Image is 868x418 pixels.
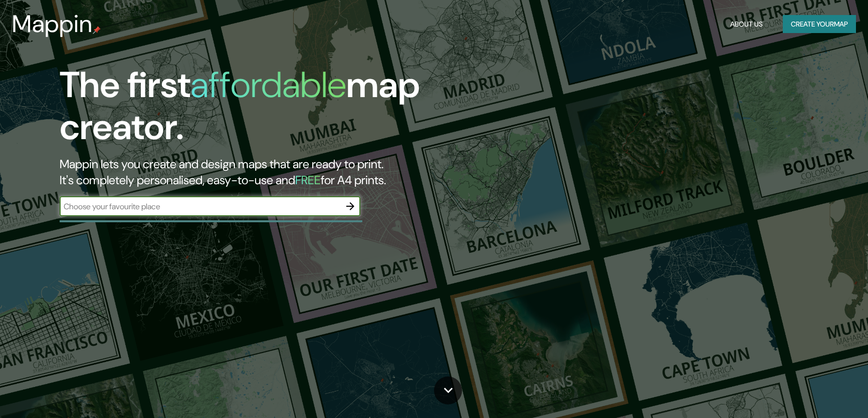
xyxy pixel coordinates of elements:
img: mappin-pin [93,26,101,34]
h3: Mappin [12,10,93,38]
button: About Us [726,15,767,34]
h1: The first map creator. [60,64,494,156]
input: Choose your favourite place [60,201,340,212]
h1: affordable [190,62,346,108]
h2: Mappin lets you create and design maps that are ready to print. It's completely personalised, eas... [60,156,494,188]
button: Create yourmap [783,15,856,34]
h5: FREE [295,172,321,188]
